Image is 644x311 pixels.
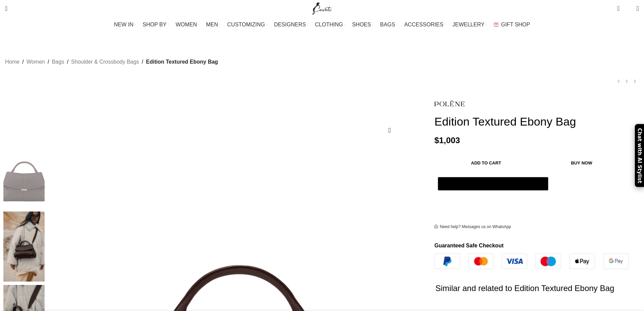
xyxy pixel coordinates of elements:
[143,21,167,28] span: SHOP BY
[538,156,625,170] button: Buy now
[434,136,460,145] bdi: 1,003
[5,58,20,66] a: Home
[52,58,64,66] a: Bags
[227,18,267,31] a: CUSTOMIZING
[176,18,199,31] a: WOMEN
[176,21,197,28] span: WOMEN
[26,58,45,66] a: Women
[434,115,639,129] h1: Edition Textured Ebony Bag
[274,21,306,28] span: DESIGNERS
[615,77,623,85] a: Previous product
[438,156,534,170] button: Add to cart
[434,136,439,145] span: $
[71,58,139,66] a: Shoulder & Crossbody Bags
[494,18,530,31] a: GIFT SHOP
[227,21,265,28] span: CUSTOMIZING
[404,18,446,31] a: ACCESSORIES
[494,22,499,27] img: GiftBag
[452,21,484,28] span: JEWELLERY
[352,21,371,28] span: SHOES
[315,21,343,28] span: CLOTHING
[436,194,550,210] iframe: Secure express checkout frame
[631,77,639,85] a: Next product
[626,7,631,12] span: 0
[114,18,136,31] a: NEW IN
[143,18,169,31] a: SHOP BY
[352,18,373,31] a: SHOES
[206,21,218,28] span: MEN
[438,177,548,191] button: Pay with GPay
[380,18,397,31] a: BAGS
[3,212,45,282] img: Polene bag
[501,21,530,28] span: GIFT SHOP
[2,18,642,31] div: Main navigation
[404,21,444,28] span: ACCESSORIES
[435,269,630,308] h2: Similar and related to Edition Textured Ebony Bag
[206,18,220,31] a: MEN
[146,58,218,66] span: Edition Textured Ebony Bag
[434,95,465,111] img: Polene
[452,18,487,31] a: JEWELLERY
[315,18,345,31] a: CLOTHING
[114,21,134,28] span: NEW IN
[274,18,308,31] a: DESIGNERS
[380,21,395,28] span: BAGS
[625,2,631,15] div: My Wishlist
[434,253,629,269] img: guaranteed-safe-checkout-bordered.j
[3,138,45,208] img: Polene
[2,2,11,15] a: Search
[434,224,511,230] a: Need help? Messages us on WhatsApp
[311,5,333,11] a: Site logo
[618,3,623,8] span: 0
[434,243,504,248] strong: Guaranteed Safe Checkout
[614,2,623,15] a: 0
[5,58,218,66] nav: Breadcrumb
